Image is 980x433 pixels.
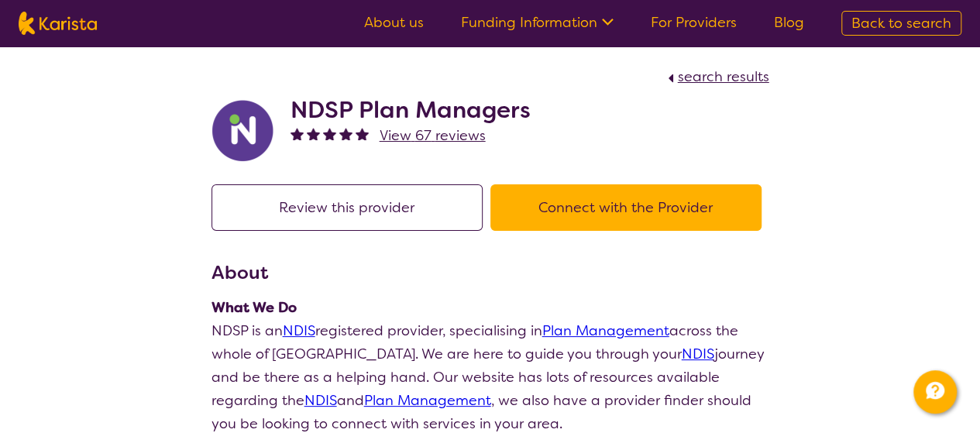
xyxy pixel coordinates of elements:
a: About us [364,13,424,32]
img: fullstar [339,127,352,140]
a: View 67 reviews [380,124,486,147]
a: Connect with the Provider [490,198,769,217]
span: Back to search [851,14,951,33]
h3: About [211,259,769,287]
a: Back to search [841,11,961,36]
span: View 67 reviews [380,126,486,145]
span: search results [678,67,769,86]
a: Review this provider [211,198,490,217]
a: Plan Management [542,321,669,340]
a: NDIS [304,391,337,410]
button: Connect with the Provider [490,184,762,231]
img: Karista logo [19,12,97,35]
button: Review this provider [211,184,483,231]
img: fullstar [291,127,304,140]
strong: What We Do [211,298,297,317]
a: Plan Management [364,391,491,410]
a: Blog [774,13,804,32]
img: fullstar [307,127,320,140]
a: For Providers [651,13,737,32]
button: Channel Menu [913,370,957,414]
a: search results [664,67,769,86]
a: NDIS [283,321,315,340]
img: fullstar [356,127,369,140]
a: Funding Information [461,13,614,32]
img: fullstar [323,127,336,140]
img: ryxpuxvt8mh1enfatjpo.png [211,100,273,162]
h2: NDSP Plan Managers [291,96,531,124]
a: NDIS [682,345,714,363]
